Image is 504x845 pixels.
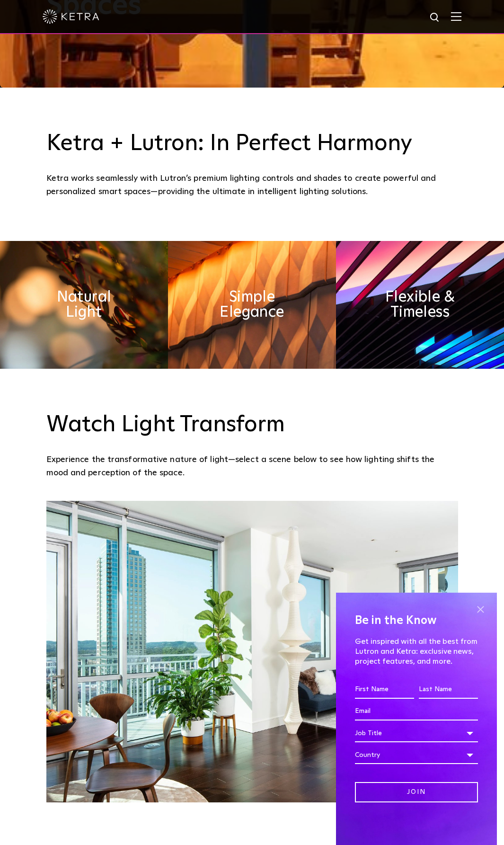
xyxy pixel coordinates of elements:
[43,9,99,24] img: ketra-logo-2019-white
[168,241,336,369] img: simple_elegance
[355,637,478,666] p: Get inspired with all the best from Lutron and Ketra: exclusive news, project features, and more.
[42,290,126,320] h2: Natural Light
[46,130,458,158] h3: Ketra + Lutron: In Perfect Harmony
[355,612,478,630] h4: Be in the Know
[451,12,461,21] img: Hamburger%20Nav.svg
[355,681,414,699] input: First Name
[429,12,441,24] img: search icon
[210,290,294,320] h2: Simple Elegance
[355,782,478,802] input: Join
[378,290,462,320] h2: Flexible & Timeless
[355,746,478,764] div: Country
[419,681,478,699] input: Last Name
[46,501,458,802] img: SS_HBD_LivingRoom_Desktop_01
[46,411,458,439] h3: Watch Light Transform
[336,241,504,369] img: flexible_timeless_ketra
[355,724,478,742] div: Job Title
[46,453,458,480] p: Experience the transformative nature of light—select a scene below to see how lighting shifts the...
[46,172,458,199] div: Ketra works seamlessly with Lutron’s premium lighting controls and shades to create powerful and ...
[355,703,478,720] input: Email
